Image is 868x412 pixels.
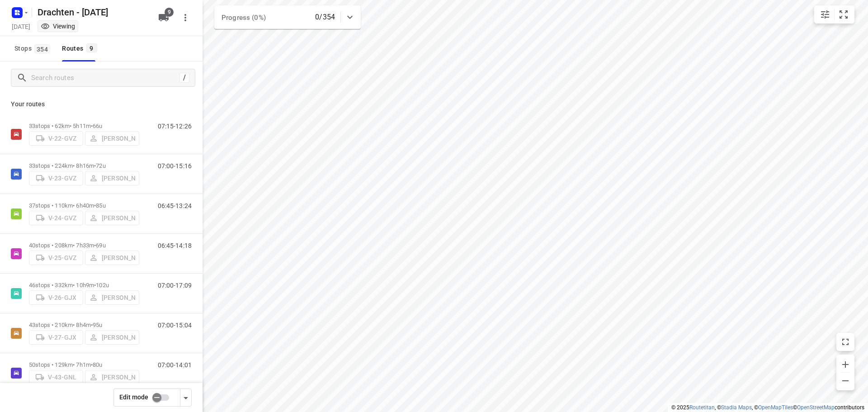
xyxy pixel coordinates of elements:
[94,162,96,169] span: •
[158,123,192,130] p: 07:15-12:26
[96,282,109,289] span: 102u
[11,99,192,109] p: Your routes
[179,73,189,83] div: /
[93,123,102,129] span: 66u
[119,393,148,401] span: Edit mode
[41,22,75,31] div: You are currently in view mode. To make any changes, go to edit project.
[671,404,864,411] li: © 2025 , © , © © contributors
[158,282,192,289] p: 07:00-17:09
[94,202,96,209] span: •
[158,322,192,329] p: 07:00-15:04
[91,361,93,368] span: •
[158,202,192,209] p: 06:45-13:24
[158,162,192,170] p: 07:00-15:16
[29,202,139,209] p: 37 stops • 110km • 6h40m
[797,404,835,411] a: OpenStreetMap
[91,123,93,129] span: •
[29,361,139,368] p: 50 stops • 129km • 7h1m
[91,322,93,328] span: •
[94,282,96,289] span: •
[96,202,105,209] span: 85u
[93,322,102,328] span: 95u
[222,14,266,22] span: Progress (0%)
[816,5,834,24] button: Map settings
[29,282,139,289] p: 46 stops • 332km • 10h9m
[94,242,96,249] span: •
[29,322,139,328] p: 43 stops • 210km • 8h4m
[96,242,105,249] span: 69u
[814,5,854,24] div: small contained button group
[158,242,192,249] p: 06:45-14:18
[165,8,174,17] span: 9
[158,361,192,369] p: 07:00-14:01
[315,12,335,23] p: 0/354
[758,404,793,411] a: OpenMapTiles
[86,43,97,52] span: 9
[31,71,179,85] input: Search routes
[93,361,102,368] span: 80u
[214,5,361,29] div: Progress (0%)0/354
[29,123,139,129] p: 33 stops • 62km • 5h11m
[29,242,139,249] p: 40 stops • 208km • 7h33m
[14,43,53,54] span: Stops
[689,404,715,411] a: Routetitan
[721,404,752,411] a: Stadia Maps
[34,44,50,53] span: 354
[96,162,105,169] span: 72u
[176,9,194,27] button: More
[29,162,139,169] p: 33 stops • 224km • 8h16m
[180,392,191,403] div: Driver app settings
[155,9,173,27] button: 9
[62,43,99,54] div: Routes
